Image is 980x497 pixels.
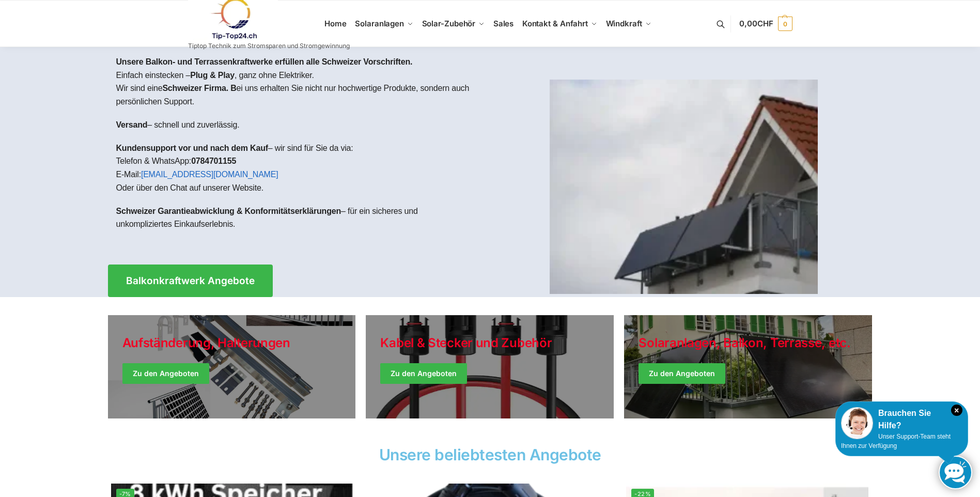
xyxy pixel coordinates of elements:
a: Winter Jackets [624,315,872,418]
strong: 0784701155 [191,157,236,165]
a: Windkraft [601,1,656,47]
span: 0,00 [739,19,773,28]
span: 0 [778,17,792,31]
a: Kontakt & Anfahrt [518,1,601,47]
a: Holiday Style [366,315,614,418]
span: Windkraft [606,19,642,28]
span: Solaranlagen [355,19,404,28]
i: Schließen [951,405,962,416]
div: Einfach einstecken – , ganz ohne Elektriker. [108,47,490,249]
strong: Unsere Balkon- und Terrassenkraftwerke erfüllen alle Schweizer Vorschriften. [116,57,413,66]
strong: Schweizer Garantieabwicklung & Konformitätserklärungen [116,207,341,215]
div: Brauchen Sie Hilfe? [841,407,962,432]
strong: Kundensupport vor und nach dem Kauf [116,144,268,152]
a: [EMAIL_ADDRESS][DOMAIN_NAME] [141,170,278,179]
span: Kontakt & Anfahrt [522,19,588,28]
span: CHF [757,19,773,28]
a: Sales [489,1,518,47]
p: – wir sind für Sie da via: Telefon & WhatsApp: E-Mail: Oder über den Chat auf unserer Website. [116,142,482,194]
strong: Plug & Play [190,71,235,80]
p: Tiptop Technik zum Stromsparen und Stromgewinnung [188,43,350,49]
a: 0,00CHF 0 [739,8,792,39]
a: Holiday Style [108,315,356,418]
span: Sales [493,19,514,28]
p: – für ein sicheres und unkompliziertes Einkaufserlebnis. [116,205,482,231]
span: Solar-Zubehör [422,19,476,28]
strong: Versand [116,120,148,129]
span: Balkonkraftwerk Angebote [126,276,255,286]
h2: Unsere beliebtesten Angebote [108,447,873,462]
a: Solar-Zubehör [417,1,489,47]
strong: Schweizer Firma. B [162,84,236,92]
a: Balkonkraftwerk Angebote [108,265,273,297]
span: Unser Support-Team steht Ihnen zur Verfügung [841,433,951,449]
p: – schnell und zuverlässig. [116,118,482,132]
a: Solaranlagen [351,1,417,47]
img: Home 1 [550,80,818,294]
img: Customer service [841,407,873,439]
p: Wir sind eine ei uns erhalten Sie nicht nur hochwertige Produkte, sondern auch persönlichen Support. [116,82,482,108]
